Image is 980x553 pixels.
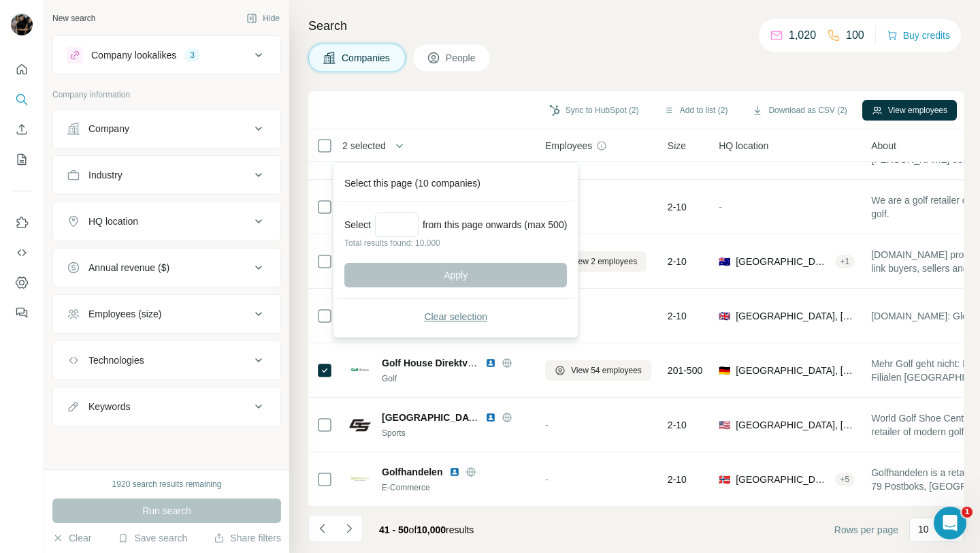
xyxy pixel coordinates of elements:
button: Search [11,87,33,112]
p: 1,020 [789,27,816,44]
span: HQ location [719,139,768,153]
button: Share filters [214,531,281,545]
img: Avatar [11,14,33,35]
span: 2-10 [668,418,687,432]
img: Logo of Golfhandelen [349,469,371,490]
span: 🇩🇪 [719,364,730,377]
button: Clear selection [344,304,567,329]
div: + 1 [835,255,855,268]
div: New search [52,12,95,25]
span: - [719,202,722,212]
span: of [409,524,417,535]
span: Employees [545,139,592,153]
button: Keywords [53,390,280,423]
div: Select from this page onwards (max 500) [344,212,567,237]
span: [GEOGRAPHIC_DATA], [GEOGRAPHIC_DATA] [736,255,829,268]
button: Use Surfe on LinkedIn [11,210,33,235]
img: LinkedIn logo [485,358,496,368]
button: Industry [53,159,280,191]
p: Total results found: 10,000 [344,237,567,249]
span: View 54 employees [571,364,642,377]
button: Company [53,112,280,145]
span: Golf House Direktversand [382,358,499,368]
input: Select a number (up to 500) [375,212,419,237]
span: 2-10 [668,473,687,486]
button: Navigate to next page [336,515,363,542]
div: Golf [382,373,529,385]
button: Feedback [11,300,33,325]
button: Company lookalikes3 [53,39,280,72]
div: Company [88,122,129,136]
button: View employees [862,100,957,121]
span: [GEOGRAPHIC_DATA], [GEOGRAPHIC_DATA] [736,473,829,486]
span: Rows per page [834,523,898,537]
button: Enrich CSV [11,117,33,142]
h4: Search [308,16,964,35]
button: Buy credits [887,26,950,45]
div: Employees (size) [88,307,161,321]
button: Quick start [11,57,33,82]
button: Add to list (2) [654,100,738,121]
span: [GEOGRAPHIC_DATA], [US_STATE] [736,418,855,432]
button: Annual revenue ($) [53,251,280,284]
span: [GEOGRAPHIC_DATA] [382,412,484,423]
span: [GEOGRAPHIC_DATA], [GEOGRAPHIC_DATA], [GEOGRAPHIC_DATA] [736,309,855,323]
span: results [379,524,474,535]
button: Navigate to previous page [308,515,336,542]
span: 🇦🇺 [719,255,730,268]
div: HQ location [88,215,138,228]
span: View 2 employees [571,255,637,268]
div: E-Commerce [382,481,529,494]
span: 41 - 50 [379,524,409,535]
button: HQ location [53,205,280,238]
div: Industry [88,168,122,182]
span: 2-10 [668,255,687,268]
span: [GEOGRAPHIC_DATA], [GEOGRAPHIC_DATA] [736,364,855,377]
span: 1 [962,507,973,518]
span: 🇳🇴 [719,473,730,486]
span: Golfhandelen [382,465,442,479]
button: Clear [52,531,91,545]
span: 2 selected [342,139,386,153]
p: 10 [918,522,929,536]
img: LinkedIn logo [485,412,496,423]
button: Hide [237,8,289,29]
span: 2-10 [668,309,687,323]
div: Company lookalikes [91,48,176,62]
span: - [545,474,549,485]
span: 2-10 [668,200,687,214]
button: Employees (size) [53,298,280,330]
button: View 2 employees [545,251,647,272]
button: Technologies [53,344,280,377]
div: Sports [382,427,529,439]
button: Sync to HubSpot (2) [540,100,649,121]
img: Logo of Golf House Direktversand [349,360,371,381]
div: Keywords [88,400,130,413]
button: Dashboard [11,270,33,295]
span: 🇬🇧 [719,309,730,323]
div: + 5 [835,473,855,486]
div: Annual revenue ($) [88,261,169,274]
iframe: Intercom live chat [934,507,966,539]
img: LinkedIn logo [449,467,460,477]
span: 🇺🇸 [719,418,730,432]
span: Companies [342,51,391,65]
span: - [545,420,549,430]
span: 201-500 [668,364,702,377]
div: 1920 search results remaining [112,478,222,490]
span: Size [668,139,686,153]
button: Download as CSV (2) [742,100,856,121]
img: Logo of World Golf Shoe Center [349,414,371,436]
p: Company information [52,89,281,101]
div: Technologies [88,353,144,367]
p: 100 [846,27,864,44]
span: People [446,51,477,65]
button: Use Surfe API [11,240,33,265]
span: 10,000 [416,524,446,535]
div: 3 [184,49,200,61]
span: Clear selection [424,310,487,323]
button: Save search [118,531,187,545]
button: My lists [11,147,33,172]
button: View 54 employees [545,360,651,381]
div: Select this page (10 companies) [336,165,575,202]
